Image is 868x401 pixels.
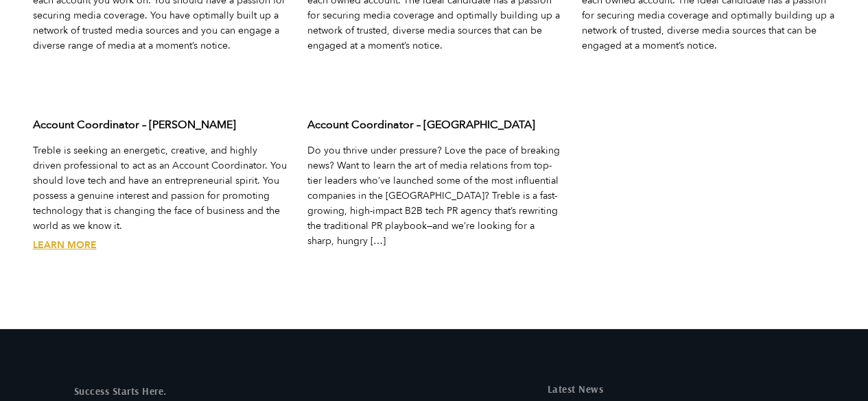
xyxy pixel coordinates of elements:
mark: Success Starts Here. [74,385,167,398]
h3: Account Coordinator – [PERSON_NAME] [33,117,287,132]
p: Do you thrive under pressure? Love the pace of breaking news? Want to learn the art of media rela... [307,143,561,249]
h3: Account Coordinator – [GEOGRAPHIC_DATA] [307,117,561,132]
h5: Latest News [548,384,795,394]
p: Treble is seeking an energetic, creative, and highly driven professional to act as an Account Coo... [33,143,287,234]
a: Account Coordinator – Austin [33,239,97,252]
